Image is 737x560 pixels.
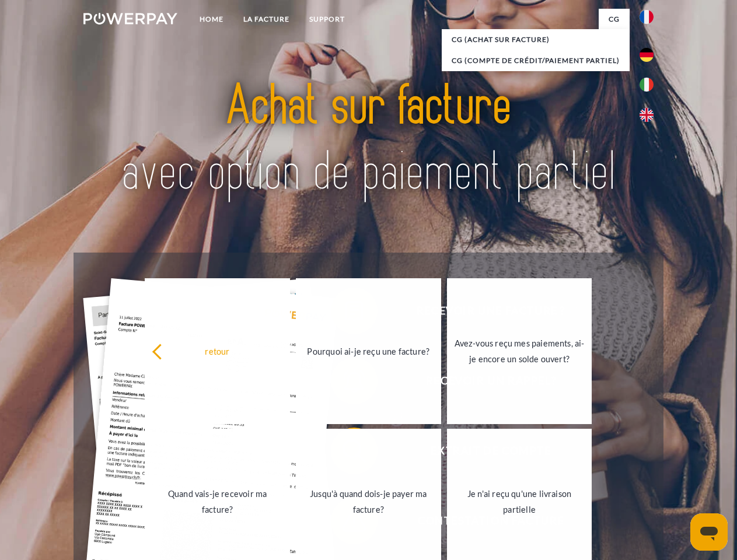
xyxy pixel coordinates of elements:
div: retour [152,343,283,359]
a: CG (Compte de crédit/paiement partiel) [442,50,630,71]
a: Support [299,9,355,30]
a: CG [599,9,630,30]
div: Jusqu'à quand dois-je payer ma facture? [303,486,434,517]
img: logo-powerpay-white.svg [83,13,177,24]
img: de [640,48,654,62]
a: LA FACTURE [233,9,299,30]
a: CG (achat sur facture) [442,29,630,50]
div: Je n'ai reçu qu'une livraison partielle [454,486,585,517]
div: Quand vais-je recevoir ma facture? [152,486,283,517]
img: en [640,108,654,122]
img: it [640,78,654,92]
div: Avez-vous reçu mes paiements, ai-je encore un solde ouvert? [454,335,585,367]
a: Avez-vous reçu mes paiements, ai-je encore un solde ouvert? [447,278,592,424]
img: fr [640,10,654,24]
iframe: Bouton de lancement de la fenêtre de messagerie [690,513,728,551]
img: title-powerpay_fr.svg [111,56,626,223]
a: Home [190,9,233,30]
div: Pourquoi ai-je reçu une facture? [303,343,434,359]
